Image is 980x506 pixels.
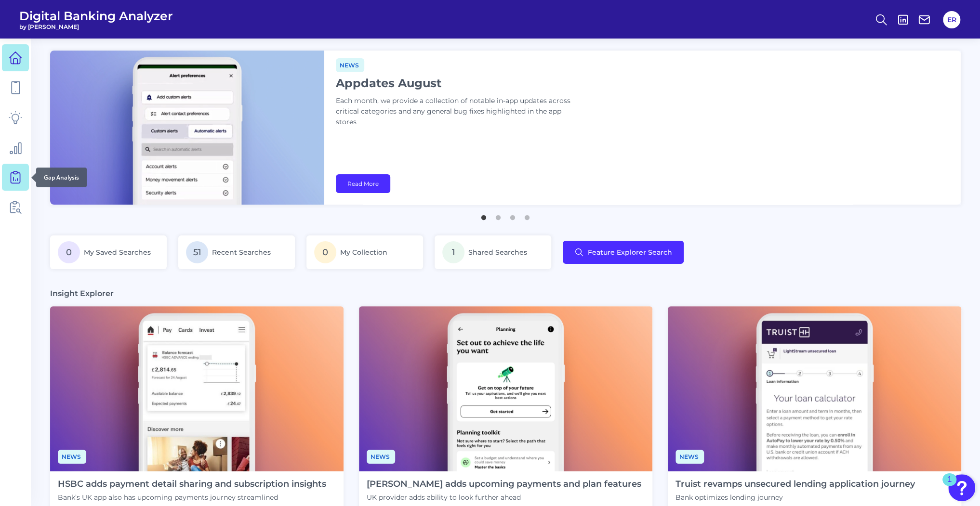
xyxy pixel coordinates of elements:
button: 3 [508,210,517,220]
a: 0My Collection [306,235,423,269]
button: ER [943,11,960,28]
span: Shared Searches [468,248,527,257]
h3: Insight Explorer [50,288,114,298]
a: News [675,452,704,461]
p: Bank optimizes lending journey [675,493,915,502]
span: News [367,450,395,464]
h4: HSBC adds payment detail sharing and subscription insights [58,479,326,490]
a: News [336,60,364,69]
img: News - Phone (4).png [359,306,652,471]
h4: Truist revamps unsecured lending application journey [675,479,915,490]
div: 1 [947,480,952,492]
button: Feature Explorer Search [563,241,684,264]
a: News [367,452,395,461]
span: News [675,450,704,464]
a: Read More [336,174,390,193]
p: UK provider adds ability to look further ahead [367,493,641,502]
span: News [336,58,364,72]
span: Recent Searches [212,248,271,257]
span: My Saved Searches [84,248,151,257]
span: My Collection [340,248,387,257]
img: bannerImg [50,51,324,205]
span: 51 [186,241,208,263]
h4: [PERSON_NAME] adds upcoming payments and plan features [367,479,641,490]
a: News [58,452,86,461]
a: 1Shared Searches [435,235,551,269]
span: 0 [314,241,336,263]
p: Bank’s UK app also has upcoming payments journey streamlined [58,493,326,502]
img: News - Phone (3).png [668,306,961,471]
button: 4 [522,210,532,220]
img: News - Phone.png [50,306,344,471]
a: 0My Saved Searches [50,235,167,269]
a: 51Recent Searches [178,235,295,269]
p: Each month, we provide a collection of notable in-app updates across critical categories and any ... [336,96,577,128]
span: Feature Explorer Search [588,248,672,256]
button: 1 [479,210,489,220]
span: Digital Banking Analyzer [19,9,173,23]
span: News [58,450,86,464]
div: Gap Analysis [36,168,87,187]
span: 0 [58,241,80,263]
button: Open Resource Center, 1 new notification [948,474,975,501]
span: 1 [442,241,464,263]
button: 2 [493,210,503,220]
h1: Appdates August [336,76,577,90]
span: by [PERSON_NAME] [19,23,173,30]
